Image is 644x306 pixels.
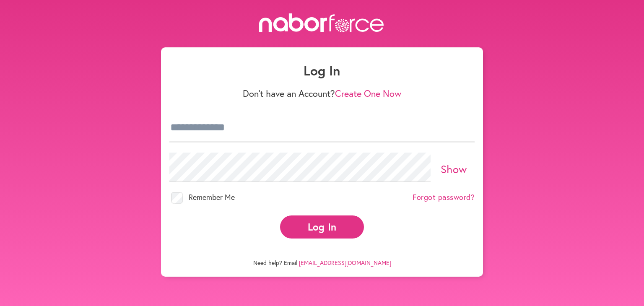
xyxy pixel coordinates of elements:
a: Create One Now [335,87,401,99]
p: Don't have an Account? [169,88,475,99]
a: Forgot password? [413,193,475,202]
button: Log In [280,215,364,239]
p: Need help? Email [169,250,475,267]
a: [EMAIL_ADDRESS][DOMAIN_NAME] [299,259,391,267]
h1: Log In [169,62,475,78]
a: Show [441,162,467,176]
span: Remember Me [189,192,235,202]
